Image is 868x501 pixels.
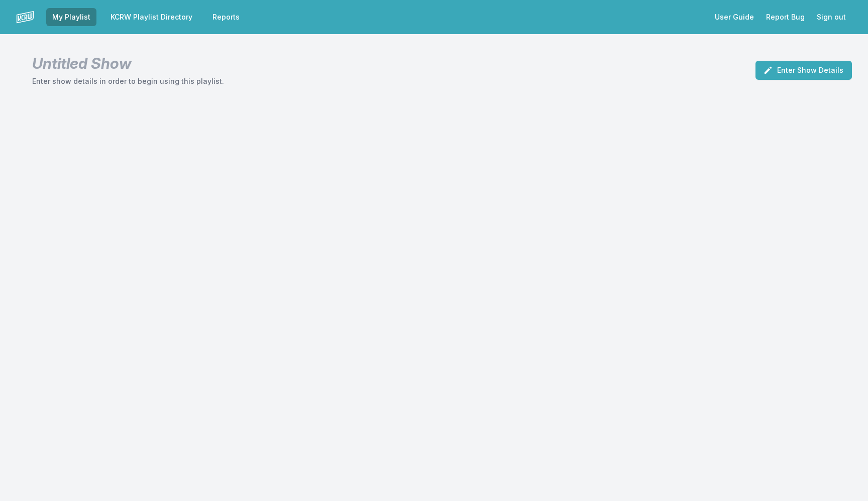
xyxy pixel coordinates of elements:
img: logo-white-87cec1fa9cbef997252546196dc51331.png [16,8,34,26]
a: User Guide [709,8,760,26]
button: Enter Show Details [755,61,852,80]
a: Report Bug [760,8,811,26]
a: My Playlist [46,8,96,26]
h1: Untitled Show [32,54,224,72]
button: Sign out [811,8,852,26]
a: KCRW Playlist Directory [104,8,198,26]
p: Enter show details in order to begin using this playlist. [32,76,224,86]
a: Reports [206,8,246,26]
